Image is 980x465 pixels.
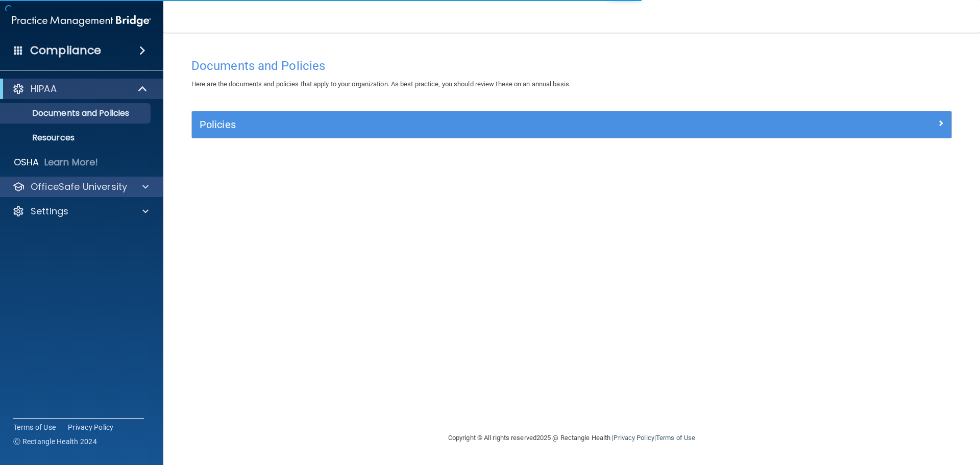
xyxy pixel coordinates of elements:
a: Privacy Policy [614,434,654,442]
div: Copyright © All rights reserved 2025 @ Rectangle Health | | [385,422,758,454]
p: Documents and Policies [7,108,146,118]
p: OSHA [14,156,39,168]
a: HIPAA [12,83,148,95]
h4: Documents and Policies [191,59,952,72]
a: Terms of Use [13,422,56,432]
a: Terms of Use [656,434,695,442]
a: OfficeSafe University [12,181,149,193]
p: Learn More! [44,156,99,168]
span: Ⓒ Rectangle Health 2024 [13,436,97,447]
a: Privacy Policy [68,422,114,432]
h4: Compliance [30,43,101,58]
a: Policies [200,116,944,133]
h5: Policies [200,119,754,130]
a: Settings [12,205,149,217]
p: Resources [7,133,146,143]
p: OfficeSafe University [31,181,127,193]
p: Settings [31,205,68,217]
span: Here are the documents and policies that apply to your organization. As best practice, you should... [191,80,571,88]
p: HIPAA [31,83,57,95]
img: PMB logo [12,11,151,31]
